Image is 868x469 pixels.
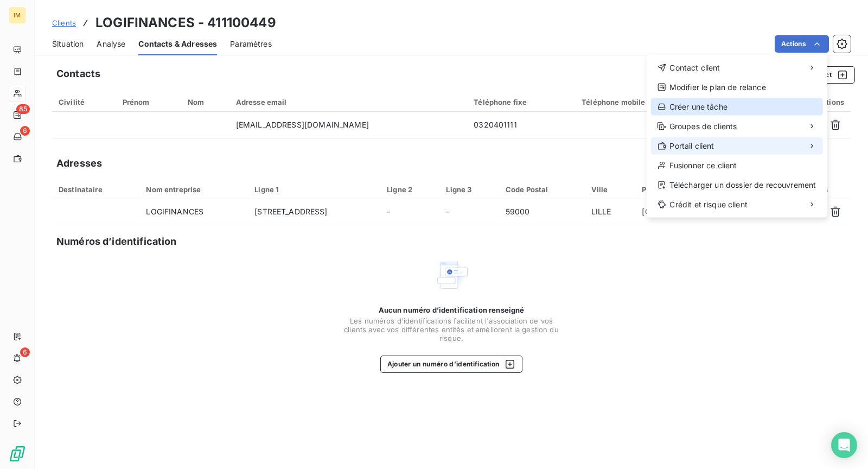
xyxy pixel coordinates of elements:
[651,79,823,96] div: Modifier le plan de relance
[669,199,747,210] span: Crédit et risque client
[669,62,720,73] span: Contact client
[669,121,737,132] span: Groupes de clients
[651,176,823,194] div: Télécharger un dossier de recouvrement
[651,157,823,174] div: Fusionner ce client
[651,98,823,116] div: Créer une tâche
[647,55,827,218] div: Actions
[669,141,714,151] span: Portail client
